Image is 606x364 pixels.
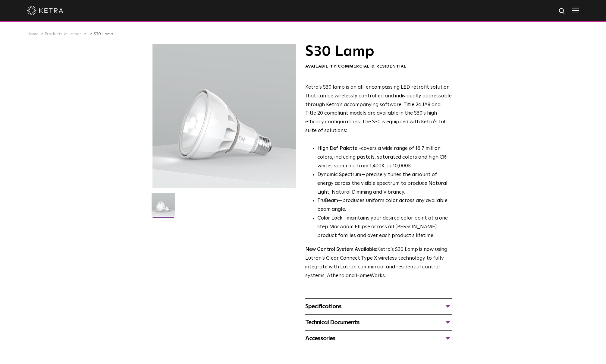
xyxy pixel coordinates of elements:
[558,8,566,15] img: search icon
[305,247,377,252] strong: New Control System Available:
[305,245,452,280] p: Ketra’s S30 Lamp is now using Lutron’s Clear Connect Type X wireless technology to fully integrat...
[317,198,338,203] strong: TruBeam
[305,64,452,70] div: Availability:
[305,318,452,327] div: Technical Documents
[305,44,452,59] h1: S30 Lamp
[317,172,361,177] strong: Dynamic Spectrum
[317,214,452,240] li: —maintains your desired color point at a one step MacAdam Ellipse across all [PERSON_NAME] produc...
[305,85,452,133] span: Ketra’s S30 lamp is an all-encompassing LED retrofit solution that can be wirelessly controlled a...
[317,146,361,151] strong: High Def Palette -
[152,193,175,221] img: S30-Lamp-Edison-2021-Web-Square
[94,32,113,36] a: S30 Lamp
[317,171,452,197] li: —precisely tunes the amount of energy across the visible spectrum to produce Natural Light, Natur...
[27,32,39,36] a: Home
[305,302,452,311] div: Specifications
[27,6,63,15] img: ketra-logo-2019-white
[572,8,579,13] img: Hamburger%20Nav.svg
[305,334,452,343] div: Accessories
[317,216,342,221] strong: Color Lock
[45,32,62,36] a: Products
[317,144,452,171] p: covers a wide range of 16.7 million colors, including pastels, saturated colors and high CRI whit...
[317,197,452,214] li: —produces uniform color across any available beam angle.
[68,32,82,36] a: Lamps
[338,64,407,68] span: Commercial & Residential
